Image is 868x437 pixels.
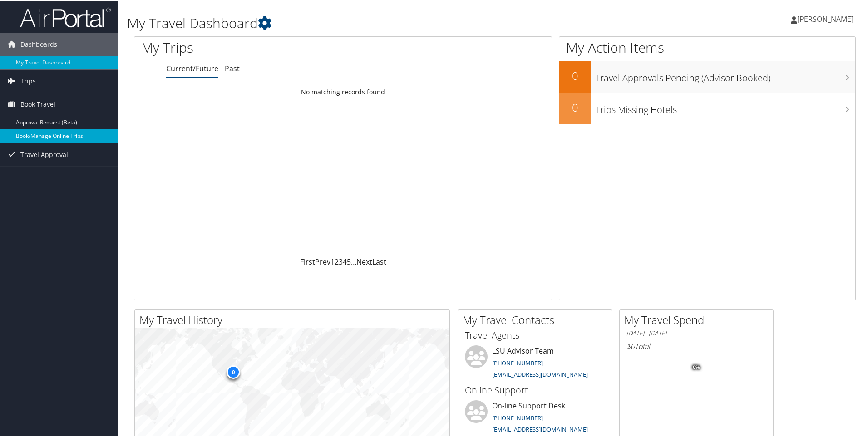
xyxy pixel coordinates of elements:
h2: My Travel Contacts [463,311,612,327]
h2: 0 [559,99,591,114]
span: $0 [626,340,635,350]
h2: My Travel History [139,311,449,327]
tspan: 0% [693,364,700,369]
span: [PERSON_NAME] [797,13,853,23]
h2: My Travel Spend [624,311,773,327]
h1: My Action Items [559,37,855,56]
a: Past [225,63,240,73]
a: [EMAIL_ADDRESS][DOMAIN_NAME] [492,424,588,432]
span: … [351,256,356,266]
a: 0Trips Missing Hotels [559,92,855,123]
a: 4 [343,256,347,266]
h3: Online Support [465,383,605,396]
span: Travel Approval [20,142,68,165]
a: [PHONE_NUMBER] [492,358,543,366]
h3: Travel Approvals Pending (Advisor Booked) [596,66,855,83]
h2: 0 [559,67,591,83]
a: Last [372,256,386,266]
a: 5 [347,256,351,266]
a: 0Travel Approvals Pending (Advisor Booked) [559,60,855,92]
a: 1 [330,256,335,266]
li: On-line Support Desk [460,399,609,437]
td: No matching records found [134,83,552,99]
h6: Total [626,340,766,350]
h3: Trips Missing Hotels [596,98,855,115]
li: LSU Advisor Team [460,344,609,382]
a: First [300,256,315,266]
a: [EMAIL_ADDRESS][DOMAIN_NAME] [492,369,588,378]
a: 3 [339,256,343,266]
a: Next [356,256,372,266]
span: Trips [20,69,36,92]
h3: Travel Agents [465,328,605,341]
h1: My Trips [141,37,371,56]
a: 2 [335,256,339,266]
div: 9 [227,364,240,378]
img: airportal-logo.png [20,6,111,27]
a: Prev [315,256,330,266]
a: Current/Future [166,63,218,73]
span: Book Travel [20,92,55,115]
a: [PHONE_NUMBER] [492,413,543,421]
a: [PERSON_NAME] [791,5,863,32]
span: Dashboards [20,32,57,55]
h6: [DATE] - [DATE] [626,328,766,337]
h1: My Travel Dashboard [127,13,617,32]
